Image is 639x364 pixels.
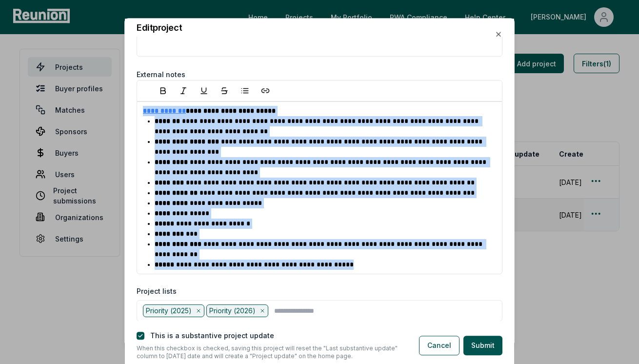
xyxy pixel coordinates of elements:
[206,304,268,317] div: Priority (2026)
[137,70,185,79] label: External notes
[137,286,177,296] label: Project lists
[150,331,274,340] label: This is a substantive project update
[419,336,459,355] button: Cancel
[143,304,204,317] div: Priority (2025)
[137,23,182,32] h2: Edit project
[463,336,502,355] button: Submit
[137,344,403,360] p: When this checkbox is checked, saving this project will reset the "Last substantive update" colum...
